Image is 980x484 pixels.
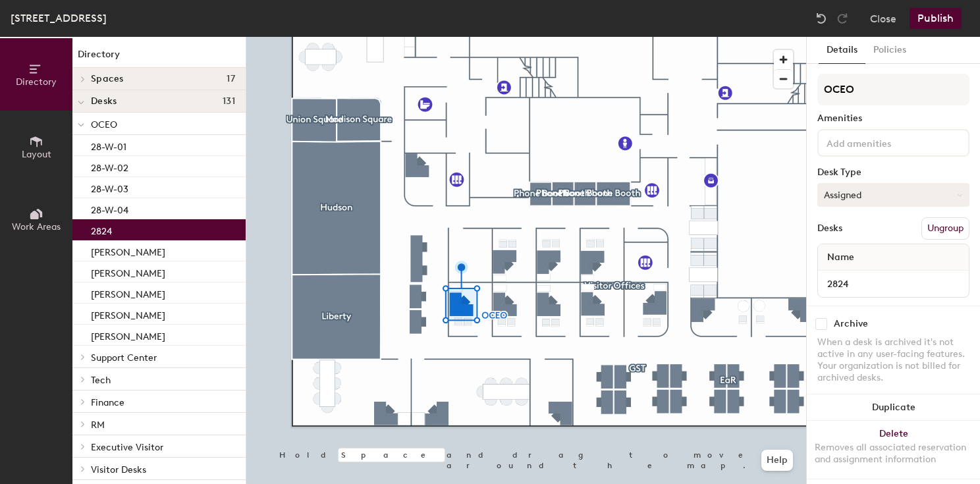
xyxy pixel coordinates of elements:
span: Spaces [91,74,124,84]
button: Details [819,37,865,64]
span: Directory [16,76,57,88]
button: Ungroup [921,217,969,240]
span: Executive Visitor [91,442,163,453]
p: 28-W-02 [91,159,128,174]
p: 28-W-03 [91,180,128,195]
p: 28-W-04 [91,201,128,216]
div: [STREET_ADDRESS] [11,10,107,26]
p: [PERSON_NAME] [91,243,165,258]
p: [PERSON_NAME] [91,285,165,300]
span: Layout [22,149,51,160]
p: [PERSON_NAME] [91,327,165,342]
div: When a desk is archived it's not active in any user-facing features. Your organization is not bil... [817,336,969,384]
button: Help [761,450,793,471]
button: Close [870,8,896,29]
span: OCEO [91,119,117,130]
span: 17 [227,74,235,84]
p: [PERSON_NAME] [91,306,165,321]
button: Policies [865,37,914,64]
div: Desks [817,223,842,234]
p: 28-W-01 [91,138,126,153]
button: Duplicate [807,394,980,421]
p: [PERSON_NAME] [91,264,165,279]
h1: Directory [72,47,246,68]
button: Assigned [817,183,969,207]
div: Amenities [817,113,969,124]
span: RM [91,419,105,431]
div: Archive [834,319,868,329]
span: Support Center [91,352,157,363]
div: Desk Type [817,167,969,178]
button: Publish [910,8,962,29]
input: Add amenities [824,134,942,150]
span: 131 [223,96,235,107]
img: Redo [836,12,849,25]
input: Unnamed desk [821,275,966,293]
span: Finance [91,397,124,408]
p: 2824 [91,222,112,237]
button: DeleteRemoves all associated reservation and assignment information [807,421,980,479]
span: Work Areas [12,221,61,232]
span: Tech [91,375,111,386]
div: Removes all associated reservation and assignment information [815,442,972,466]
span: Desks [91,96,117,107]
span: Visitor Desks [91,464,146,475]
img: Undo [815,12,828,25]
span: Name [821,246,861,269]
